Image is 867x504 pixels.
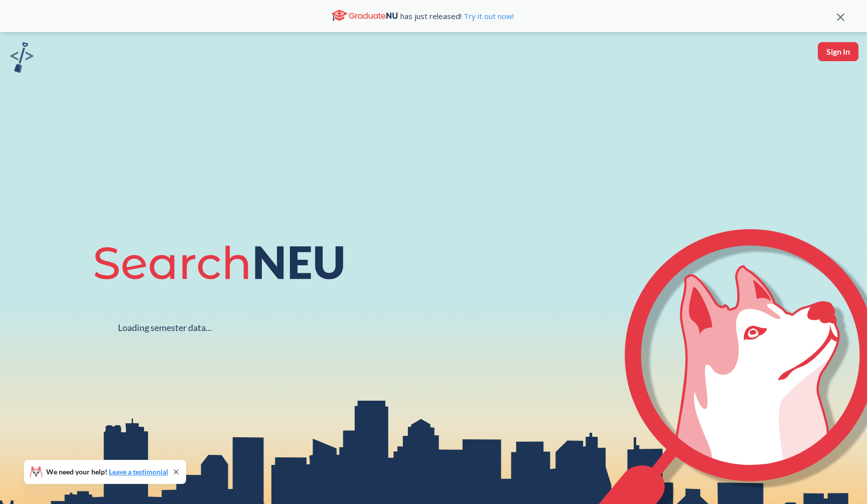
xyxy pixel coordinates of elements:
a: Leave a testimonial [109,467,168,476]
a: sandbox logo [10,42,34,76]
span: has just released! [400,11,514,22]
img: sandbox logo [10,42,34,73]
button: Sign In [818,42,858,61]
div: Loading semester data... [118,322,212,333]
span: We need your help! [46,468,168,475]
a: Try it out now! [462,11,514,21]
